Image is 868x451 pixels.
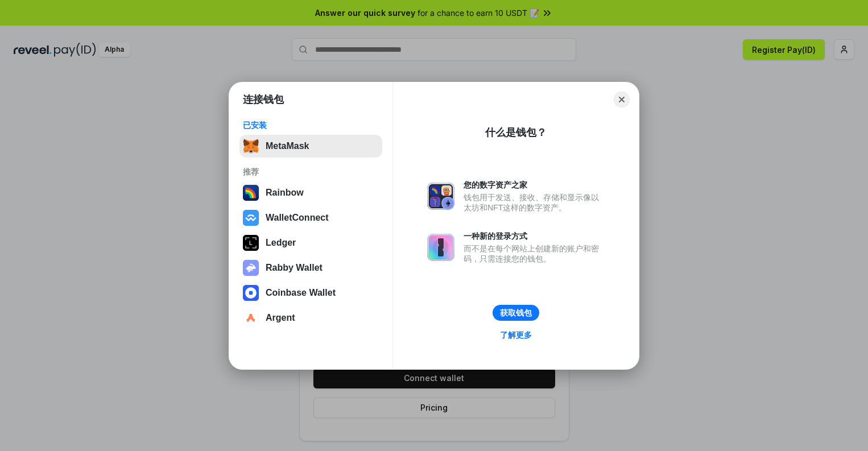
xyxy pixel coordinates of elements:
div: 已安装 [243,120,379,130]
div: 什么是钱包？ [485,126,547,139]
div: Ledger [266,238,296,248]
button: WalletConnect [239,206,382,229]
img: svg+xml,%3Csvg%20width%3D%22120%22%20height%3D%22120%22%20viewBox%3D%220%200%20120%20120%22%20fil... [243,185,259,201]
div: 推荐 [243,167,379,177]
h1: 连接钱包 [243,93,284,106]
img: svg+xml,%3Csvg%20width%3D%2228%22%20height%3D%2228%22%20viewBox%3D%220%200%2028%2028%22%20fill%3D... [243,285,259,301]
img: svg+xml,%3Csvg%20xmlns%3D%22http%3A%2F%2Fwww.w3.org%2F2000%2Fsvg%22%20fill%3D%22none%22%20viewBox... [427,234,454,261]
img: svg+xml,%3Csvg%20xmlns%3D%22http%3A%2F%2Fwww.w3.org%2F2000%2Fsvg%22%20width%3D%2228%22%20height%3... [243,235,259,251]
img: svg+xml,%3Csvg%20width%3D%2228%22%20height%3D%2228%22%20viewBox%3D%220%200%2028%2028%22%20fill%3D... [243,210,259,226]
div: 您的数字资产之家 [464,180,605,190]
button: Coinbase Wallet [239,282,382,304]
div: Argent [266,313,295,323]
img: svg+xml,%3Csvg%20xmlns%3D%22http%3A%2F%2Fwww.w3.org%2F2000%2Fsvg%22%20fill%3D%22none%22%20viewBox... [427,183,454,210]
button: Argent [239,307,382,329]
div: Rainbow [266,188,304,198]
button: MetaMask [239,135,382,158]
div: MetaMask [266,141,309,151]
button: 获取钱包 [493,305,539,321]
img: svg+xml,%3Csvg%20fill%3D%22none%22%20height%3D%2233%22%20viewBox%3D%220%200%2035%2033%22%20width%... [243,138,259,154]
div: 获取钱包 [500,308,532,318]
a: 了解更多 [493,328,539,342]
div: 而不是在每个网站上创建新的账户和密码，只需连接您的钱包。 [464,243,605,264]
img: svg+xml,%3Csvg%20width%3D%2228%22%20height%3D%2228%22%20viewBox%3D%220%200%2028%2028%22%20fill%3D... [243,310,259,326]
div: 钱包用于发送、接收、存储和显示像以太坊和NFT这样的数字资产。 [464,192,605,213]
button: Rabby Wallet [239,256,382,279]
button: Ledger [239,231,382,254]
div: Coinbase Wallet [266,288,336,298]
div: 一种新的登录方式 [464,231,605,241]
img: svg+xml,%3Csvg%20xmlns%3D%22http%3A%2F%2Fwww.w3.org%2F2000%2Fsvg%22%20fill%3D%22none%22%20viewBox... [243,260,259,276]
div: WalletConnect [266,213,329,223]
button: Close [614,92,630,107]
button: Rainbow [239,181,382,204]
div: 了解更多 [500,330,532,340]
div: Rabby Wallet [266,263,323,273]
